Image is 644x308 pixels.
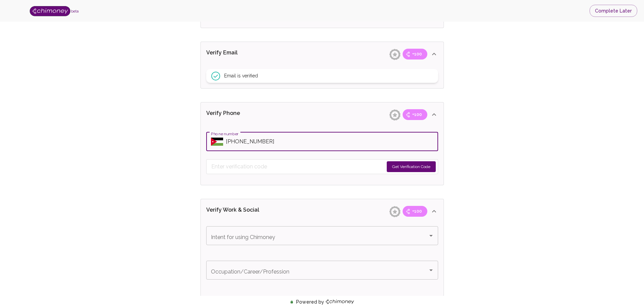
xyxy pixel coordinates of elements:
[206,206,280,217] p: Verify Work & Social
[206,49,280,60] p: Verify Email
[408,111,426,118] span: +100
[201,42,444,66] div: Verify Email+100
[265,295,319,300] sup: (Provide atleast two accounts)
[408,208,426,215] span: +100
[211,161,384,172] input: Enter verification code
[211,137,223,147] button: Select country
[206,295,438,303] p: Social Media Accounts
[426,231,436,240] button: Open
[201,102,444,127] div: Verify Phone+100
[408,51,426,57] span: +100
[211,131,238,137] label: Phone number
[224,72,258,79] span: Email is verified
[71,9,79,13] span: beta
[201,199,444,223] div: Verify Work & Social+100
[590,5,637,17] button: Complete Later
[30,6,70,16] img: Logo
[206,109,280,120] p: Verify Phone
[426,265,436,275] button: Open
[387,161,436,172] button: Get Verification Code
